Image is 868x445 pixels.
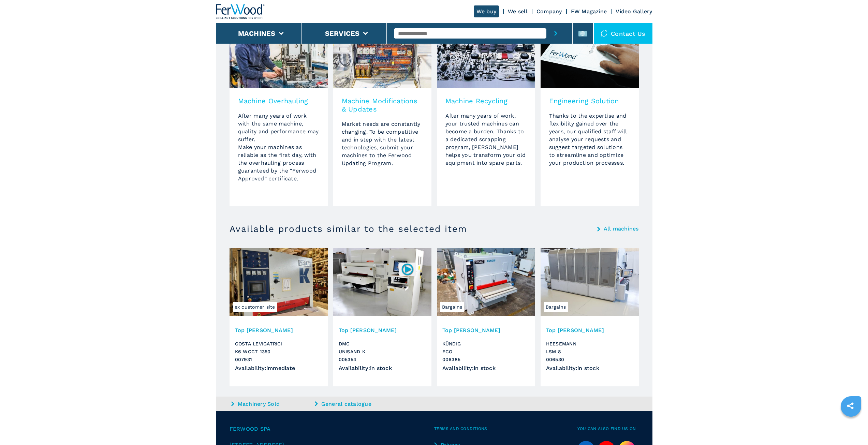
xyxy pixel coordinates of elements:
a: Top Sanders KÜNDIG ECOBargainsTop [PERSON_NAME]KÜNDIGECO006385Availability:in stock [437,248,535,386]
h3: Machine Recycling [445,97,527,105]
img: 005354 [401,263,414,276]
a: sharethis [842,397,859,414]
a: Video Gallery [616,8,652,15]
span: Ferwood Spa [230,425,434,433]
a: General catalogue [315,400,397,408]
h3: DMC UNISAND K 005354 [339,340,426,364]
h3: Engineering Solution [549,97,630,105]
img: image [230,10,328,88]
a: We buy [474,5,499,17]
img: Ferwood [216,4,265,19]
img: Top Sanders COSTA LEVIGATRICI K6 WCCT 1350 [230,248,328,316]
img: Top Sanders HEESEMANN LSM 8 [541,248,639,316]
h3: COSTA LEVIGATRICI K6 WCCT 1350 007931 [235,340,322,364]
a: Top Sanders HEESEMANN LSM 8BargainsTop [PERSON_NAME]HEESEMANNLSM 8006530Availability:in stock [541,248,639,386]
h3: HEESEMANN LSM 8 006530 [546,340,633,364]
span: ex customer site [233,302,277,312]
a: FW Magazine [571,8,607,15]
h3: Machine Modifications & Updates [342,97,423,113]
img: Top Sanders KÜNDIG ECO [437,248,535,316]
h3: Top [PERSON_NAME] [546,326,633,334]
img: image [437,10,535,88]
img: image [333,10,431,88]
h3: Top [PERSON_NAME] [442,326,530,334]
a: All machines [604,226,639,232]
a: Top Sanders COSTA LEVIGATRICI K6 WCCT 1350ex customer siteTop [PERSON_NAME]COSTA LEVIGATRICIK6 WC... [230,248,328,386]
img: image [541,10,639,88]
iframe: Chat [839,414,863,440]
span: Bargains [440,302,464,312]
a: Machine Modifications & UpdatesMarket needs are constantly changing. To be competitive and in ste... [333,10,431,206]
div: Availability : in stock [442,365,530,371]
button: Services [325,29,360,38]
a: Machine OverhaulingAfter many years of work with the same machine, quality and performance may su... [230,10,328,206]
a: Company [536,8,562,15]
span: Bargains [544,302,568,312]
h3: KÜNDIG ECO 006385 [442,340,530,364]
span: Market needs are constantly changing. To be competitive and in step with the latest technologies,... [342,121,421,166]
a: Machinery Sold [231,400,313,408]
div: Availability : immediate [235,365,322,371]
div: Availability : in stock [546,365,633,371]
div: Availability : in stock [339,365,426,371]
span: Terms and Conditions [434,425,577,433]
span: Thanks to the expertise and flexibility gained over the years, our qualified staff will analyse y... [549,113,627,166]
h3: Machine Overhauling [238,97,319,105]
div: Contact us [594,23,652,44]
a: Engineering SolutionThanks to the expertise and flexibility gained over the years, our qualified ... [541,10,639,206]
a: Machine RecyclingAfter many years of work, your trusted machines can become a burden. Thanks to a... [437,10,535,206]
h3: Available products similar to the selected item [230,223,467,234]
span: After many years of work, your trusted machines can become a burden. Thanks to a dedicated scrapp... [445,113,526,166]
span: After many years of work with the same machine, quality and performance may suffer. Make your mac... [238,113,319,182]
img: Top Sanders DMC UNISAND K [333,248,431,316]
h3: Top [PERSON_NAME] [339,326,426,334]
a: Top Sanders DMC UNISAND K005354Top [PERSON_NAME]DMCUNISAND K005354Availability:in stock [333,248,431,386]
button: Machines [238,29,276,38]
span: You can also find us on [577,425,639,433]
a: We sell [508,8,528,15]
img: Contact us [601,30,607,37]
button: submit-button [546,23,565,44]
h3: Top [PERSON_NAME] [235,326,322,334]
